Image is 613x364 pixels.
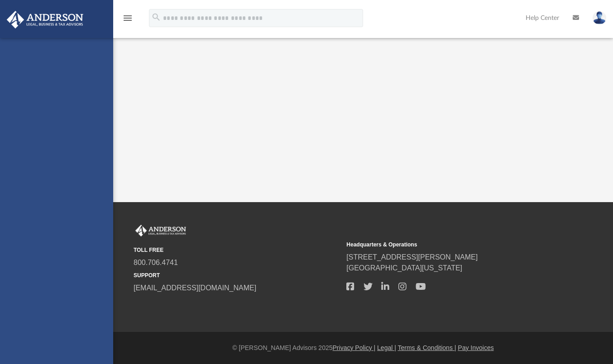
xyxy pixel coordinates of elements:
a: [EMAIL_ADDRESS][DOMAIN_NAME] [134,284,256,292]
a: Terms & Conditions | [398,344,456,351]
a: menu [122,17,133,24]
a: [GEOGRAPHIC_DATA][US_STATE] [346,264,462,272]
small: SUPPORT [134,271,340,279]
i: search [151,12,161,22]
a: Legal | [377,344,396,351]
a: 800.706.4741 [134,259,178,266]
a: Privacy Policy | [333,344,376,351]
img: User Pic [593,11,606,24]
img: Anderson Advisors Platinum Portal [4,11,86,28]
a: Pay Invoices [458,344,493,351]
a: [STREET_ADDRESS][PERSON_NAME] [346,253,478,261]
small: TOLL FREE [134,246,340,254]
div: © [PERSON_NAME] Advisors 2025 [113,343,613,353]
small: Headquarters & Operations [346,241,553,249]
i: menu [122,13,133,24]
img: Anderson Advisors Platinum Portal [134,225,188,236]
